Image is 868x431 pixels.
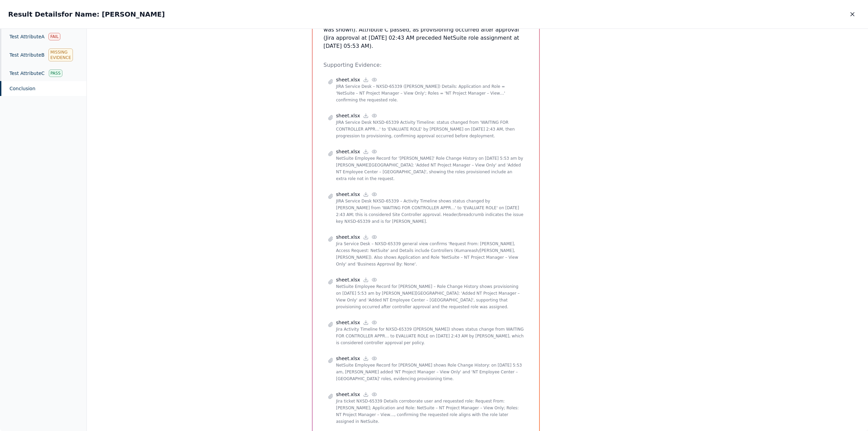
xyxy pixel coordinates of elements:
[336,119,524,139] p: JIRA Service Desk NXSD-65339 Activity Timeline: status changed from 'WAITING FOR CONTROLLER APPR…...
[336,362,524,382] p: NetSuite Employee Record for [PERSON_NAME] shows Role Change History: on [DATE] 5:53 am, [PERSON_...
[49,70,62,77] div: Pass
[363,113,369,119] a: Download file
[363,191,369,197] a: Download file
[336,148,360,155] p: sheet.xlsx
[336,198,524,225] p: JIRA Service Desk NXSD-65339 – Activity Timeline shows status changed by [PERSON_NAME] from 'WAIT...
[336,283,524,310] p: NetSuite Employee Record for [PERSON_NAME] – Role Change History shows provisioning on [DATE] 5:5...
[336,83,524,103] p: JIRA Service Desk – NXSD-65339 ([PERSON_NAME]) Details: Application and Role = 'NetSuite – NT Pro...
[48,33,60,40] div: Fail
[363,234,369,240] a: Download file
[336,398,524,425] p: Jira ticket NXSD-65339 Details corroborate user and requested role: Request From: [PERSON_NAME]; ...
[48,48,73,61] div: Missing Evidence
[363,77,369,83] a: Download file
[363,355,369,361] a: Download file
[363,149,369,155] a: Download file
[336,319,360,326] p: sheet.xlsx
[363,319,369,326] a: Download file
[363,391,369,397] a: Download file
[336,240,524,268] p: Jira Service Desk – NXSD-65339 general view confirms 'Request From: [PERSON_NAME], Access Request...
[336,112,360,119] p: sheet.xlsx
[336,355,360,362] p: sheet.xlsx
[336,76,360,83] p: sheet.xlsx
[336,326,524,346] p: Jira Activity Timeline for NXSD-65339 ([PERSON_NAME]) shows status change from WAITING FOR CONTRO...
[8,9,165,19] h2: Result Details for Name: [PERSON_NAME]
[336,391,360,398] p: sheet.xlsx
[336,155,524,182] p: NetSuite Employee Record for '[PERSON_NAME]' Role Change History on [DATE] 5:53 am by [PERSON_NAM...
[363,277,369,283] a: Download file
[336,191,360,198] p: sheet.xlsx
[323,61,528,69] p: Supporting Evidence:
[336,234,360,240] p: sheet.xlsx
[336,276,360,283] p: sheet.xlsx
